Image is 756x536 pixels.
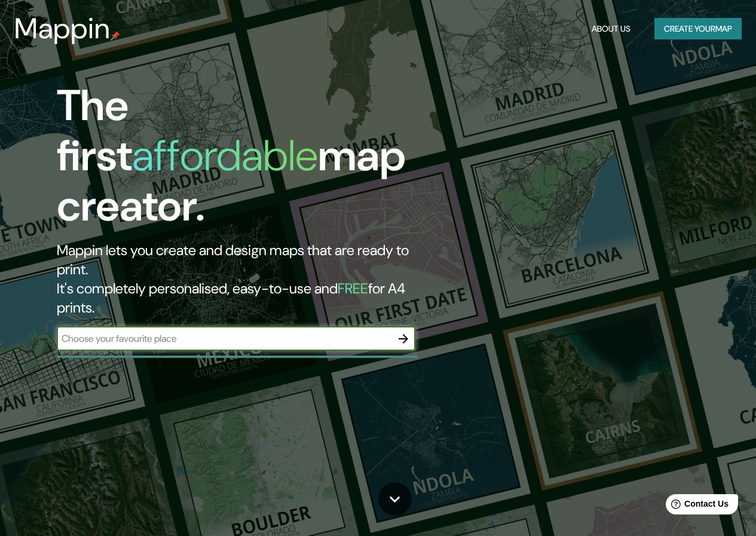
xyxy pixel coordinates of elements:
[654,18,742,40] button: Create yourmap
[14,12,111,45] h3: Mappin
[338,279,368,298] h5: FREE
[57,81,435,241] h1: The first map creator.
[650,489,743,523] iframe: Help widget launcher
[57,241,435,317] h2: Mappin lets you create and design maps that are ready to print. It's completely personalised, eas...
[587,18,635,40] button: About Us
[132,128,318,183] h1: affordable
[111,31,120,41] img: mappin-pin
[57,332,391,345] input: Choose your favourite place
